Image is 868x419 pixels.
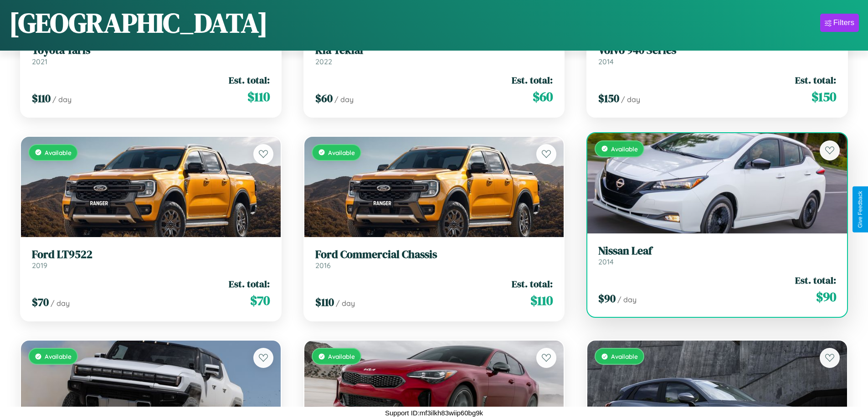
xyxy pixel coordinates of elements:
[315,261,331,270] span: 2016
[598,91,619,106] span: $ 150
[315,248,553,270] a: Ford Commercial Chassis2016
[32,295,49,310] span: $ 70
[334,95,354,104] span: / day
[611,145,638,153] span: Available
[32,91,51,106] span: $ 110
[45,149,72,156] span: Available
[9,4,268,41] h1: [GEOGRAPHIC_DATA]
[857,191,863,228] div: Give Feedback
[32,261,47,270] span: 2019
[315,295,334,310] span: $ 110
[32,57,47,66] span: 2021
[598,57,614,66] span: 2014
[315,91,333,106] span: $ 60
[820,14,859,32] button: Filters
[32,44,270,57] h3: Toyota Yaris
[530,291,553,310] span: $ 110
[598,44,836,66] a: Volvo 940 Series2014
[512,73,553,87] span: Est. total:
[385,407,483,419] p: Support ID: mf3ilkh83wiip60bg9k
[611,352,638,360] span: Available
[229,73,270,87] span: Est. total:
[328,352,355,360] span: Available
[315,248,553,261] h3: Ford Commercial Chassis
[315,44,553,66] a: Kia Tekiar2022
[812,88,836,106] span: $ 150
[598,244,836,267] a: Nissan Leaf2014
[336,299,355,308] span: / day
[32,248,270,270] a: Ford LT95222019
[816,288,836,306] span: $ 90
[32,248,270,261] h3: Ford LT9522
[229,277,270,290] span: Est. total:
[617,295,637,304] span: / day
[52,95,72,104] span: / day
[795,73,836,87] span: Est. total:
[315,44,553,57] h3: Kia Tekiar
[598,44,836,57] h3: Volvo 940 Series
[51,299,70,308] span: / day
[315,57,332,66] span: 2022
[795,274,836,287] span: Est. total:
[247,88,270,106] span: $ 110
[250,291,270,310] span: $ 70
[598,257,614,266] span: 2014
[621,95,640,104] span: / day
[833,18,854,27] div: Filters
[45,352,72,360] span: Available
[328,149,355,156] span: Available
[598,244,836,258] h3: Nissan Leaf
[32,44,270,66] a: Toyota Yaris2021
[512,277,553,290] span: Est. total:
[598,291,616,306] span: $ 90
[533,88,553,106] span: $ 60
